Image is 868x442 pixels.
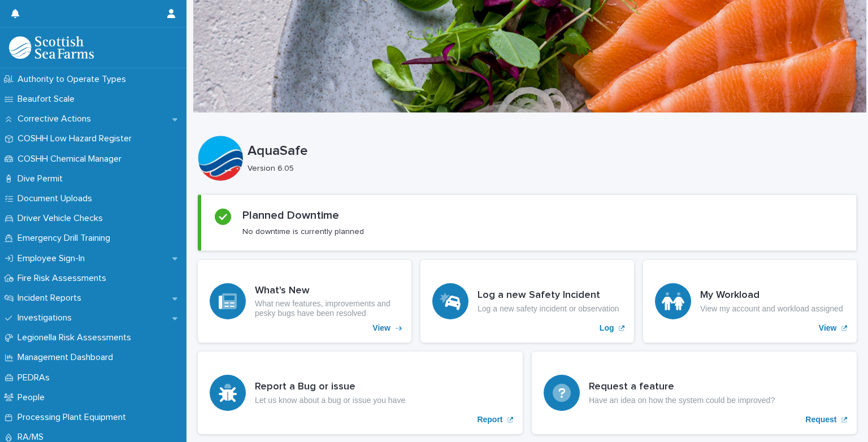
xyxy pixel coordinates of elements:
h3: What's New [255,285,400,297]
p: Investigations [13,313,81,323]
p: PEDRAs [13,372,59,383]
a: Request [532,352,857,434]
p: What new features, improvements and pesky bugs have been resolved [255,299,400,318]
p: COSHH Chemical Manager [13,154,131,164]
a: Log [420,260,634,343]
p: Version 6.05 [248,164,848,174]
p: Request [805,415,836,424]
p: Report [477,415,502,424]
p: View [819,323,837,333]
h3: Request a feature [589,381,775,393]
p: Authority to Operate Types [13,74,135,85]
h3: My Workload [700,289,843,302]
p: Document Uploads [13,193,101,204]
img: bPIBxiqnSb2ggTQWdOVV [9,36,94,59]
h3: Report a Bug or issue [255,381,405,393]
p: Legionella Risk Assessments [13,332,140,343]
p: Corrective Actions [13,114,100,124]
p: Incident Reports [13,293,90,304]
p: Dive Permit [13,174,72,184]
a: Report [198,352,523,434]
p: Driver Vehicle Checks [13,213,112,224]
h2: Planned Downtime [242,209,339,222]
p: View [372,323,390,333]
p: Employee Sign-In [13,253,94,264]
p: Management Dashboard [13,352,122,363]
p: Processing Plant Equipment [13,412,135,423]
p: No downtime is currently planned [242,227,364,237]
p: Let us know about a bug or issue you have [255,396,405,405]
p: Have an idea on how the system could be improved? [589,396,775,405]
p: Log a new safety incident or observation [478,304,619,314]
p: View my account and workload assigned [700,304,843,314]
p: Fire Risk Assessments [13,273,115,284]
h3: Log a new Safety Incident [478,289,619,302]
p: Emergency Drill Training [13,233,119,244]
p: Beaufort Scale [13,94,84,105]
p: People [13,392,54,403]
a: View [643,260,857,343]
a: View [198,260,411,343]
p: Log [600,323,614,333]
p: COSHH Low Hazard Register [13,133,141,144]
p: AquaSafe [248,143,852,159]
